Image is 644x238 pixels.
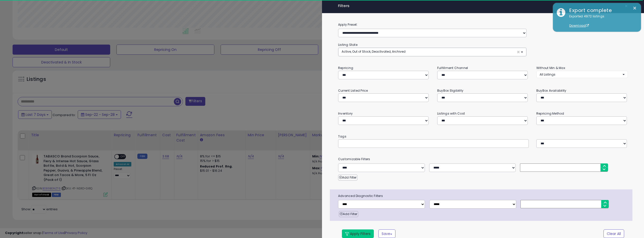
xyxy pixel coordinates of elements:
[566,14,637,28] div: Exported 4972 listings.
[334,22,632,27] label: Apply Preset:
[536,71,628,78] button: All Listings
[378,229,395,238] button: Save
[338,66,353,70] small: Repricing
[536,66,565,70] small: Without Min & Max
[338,48,526,56] button: Active, Out of Stock, Deactivated, Archived ×
[540,72,555,77] span: All Listings
[437,66,468,70] small: Fulfillment Channel
[437,88,463,93] small: BuyBox Eligibility
[338,43,357,47] small: Listing State
[517,49,520,55] span: ×
[342,49,406,54] span: Active, Out of Stock, Deactivated, Archived
[342,229,374,238] button: Apply Filters
[603,229,624,238] button: Clear All
[338,4,628,8] h4: Filters
[566,7,637,14] div: Export complete
[338,175,357,181] button: Add Filter
[623,3,630,10] button: ×
[339,211,358,217] button: Add Filter
[338,88,368,93] small: Current Listed Price
[569,23,589,28] a: Download
[334,193,632,199] span: Advanced Diagnostic Filters
[633,5,637,11] button: ×
[536,88,566,93] small: BuyBox Availability
[338,111,353,116] small: Inventory
[334,156,632,162] small: Customizable Filters
[536,111,564,116] small: Repricing Method
[334,134,632,139] small: Tags
[625,3,628,10] span: ×
[437,111,465,116] small: Listings with Cost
